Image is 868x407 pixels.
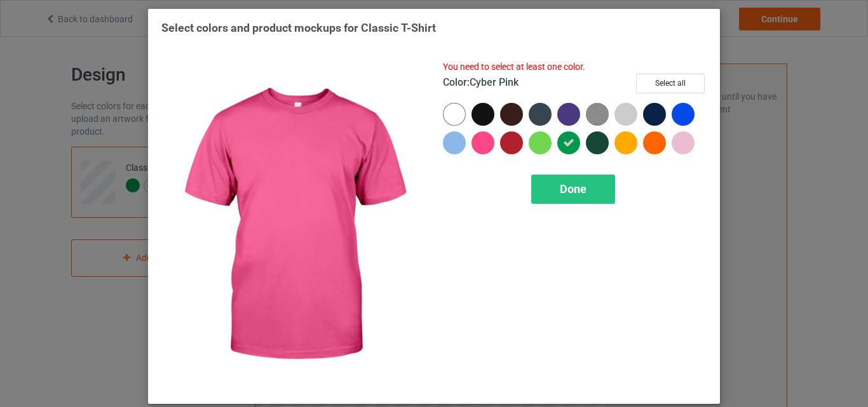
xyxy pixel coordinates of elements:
[443,76,519,90] h4: :
[470,76,519,88] span: Cyber Pink
[443,62,585,72] span: You need to select at least one color.
[443,76,467,88] span: Color
[161,61,425,390] img: regular.jpg
[636,74,705,93] button: Select all
[161,21,436,34] span: Select colors and product mockups for Classic T-Shirt
[586,103,609,126] img: heather_texture.png
[560,182,587,196] span: Done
